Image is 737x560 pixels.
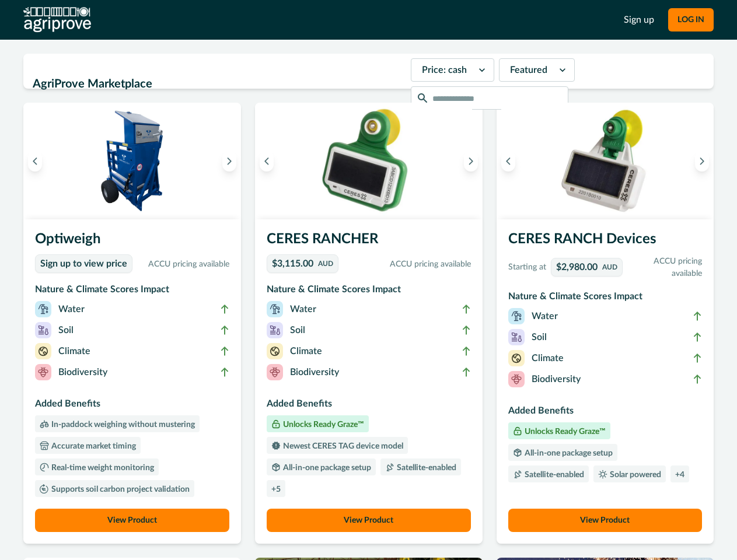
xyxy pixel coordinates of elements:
[58,344,90,358] p: Climate
[267,229,471,254] h3: CERES RANCHER
[290,344,322,358] p: Climate
[222,150,236,171] button: Next image
[23,7,91,33] img: AgriProve logo
[394,464,456,472] p: Satellite-enabled
[281,442,403,450] p: Newest CERES TAG device model
[35,229,229,254] h3: Optiweigh
[627,256,703,280] p: ACCU pricing available
[290,365,339,379] p: Biodiversity
[58,302,85,316] p: Water
[49,442,136,450] p: Accurate market timing
[695,150,709,171] button: Next image
[624,13,654,27] a: Sign up
[281,464,371,472] p: All-in-one package setup
[675,471,684,479] p: + 4
[267,397,471,415] h3: Added Benefits
[267,282,471,301] h3: Nature & Climate Scores Impact
[508,261,546,274] p: Starting at
[522,428,606,436] p: Unlocks Ready Graze™
[58,365,107,379] p: Biodiversity
[532,330,547,344] p: Soil
[35,282,229,301] h3: Nature & Climate Scores Impact
[508,509,703,532] button: View Product
[668,8,714,32] button: LOG IN
[290,323,305,337] p: Soil
[522,449,613,457] p: All-in-one package setup
[49,485,190,494] p: Supports soil carbon project validation
[255,103,483,219] img: A single CERES RANCHER device
[508,229,703,254] h3: CERES RANCH Devices
[35,509,229,532] button: View Product
[532,372,581,386] p: Biodiversity
[49,421,195,429] p: In-paddock weighing without mustering
[497,103,714,219] img: A single CERES RANCH device
[40,258,127,269] p: Sign up to view price
[137,258,229,271] p: ACCU pricing available
[522,471,584,479] p: Satellite-enabled
[49,464,154,472] p: Real-time weight monitoring
[508,289,703,308] h3: Nature & Climate Scores Impact
[464,150,478,171] button: Next image
[318,260,333,267] p: AUD
[532,351,564,365] p: Climate
[602,264,617,271] p: AUD
[343,258,471,271] p: ACCU pricing available
[23,103,241,219] img: An Optiweigh unit
[532,309,558,323] p: Water
[267,509,471,532] button: View Product
[290,302,316,316] p: Water
[35,397,229,415] h3: Added Benefits
[58,323,74,337] p: Soil
[35,254,132,273] a: Sign up to view price
[33,73,404,95] h2: AgriProve Marketplace
[508,404,703,422] h3: Added Benefits
[281,421,364,429] p: Unlocks Ready Graze™
[28,150,42,171] button: Previous image
[271,485,281,494] p: + 5
[260,150,274,171] button: Previous image
[556,262,598,272] p: $2,980.00
[607,471,661,479] p: Solar powered
[501,150,515,171] button: Previous image
[272,259,313,268] p: $3,115.00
